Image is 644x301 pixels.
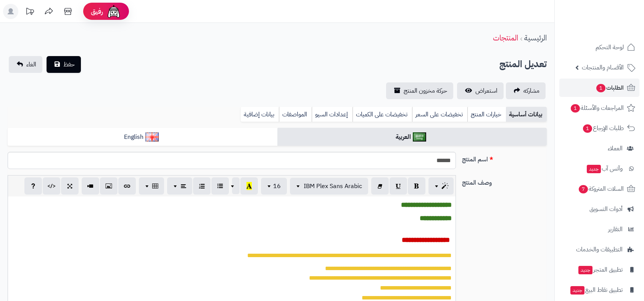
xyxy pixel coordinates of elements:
span: الغاء [26,60,36,69]
a: الطلبات1 [559,79,639,97]
a: تخفيضات على الكميات [353,107,412,122]
a: أدوات التسويق [559,200,639,218]
button: حفظ [47,56,81,73]
span: تطبيق المتجر [578,264,623,275]
a: استعراض [457,82,504,99]
span: المراجعات والأسئلة [570,103,624,113]
span: 16 [273,182,281,191]
span: مشاركه [523,86,539,95]
span: وآتس آب [586,163,623,174]
img: logo-2.png [592,6,637,22]
label: اسم المنتج [459,152,550,164]
a: المراجعات والأسئلة1 [559,99,639,117]
span: تطبيق نقاط البيع [570,285,623,295]
span: أدوات التسويق [589,204,623,214]
span: جديد [570,286,584,295]
span: التطبيقات والخدمات [576,244,623,255]
a: السلات المتروكة7 [559,180,639,198]
a: تخفيضات على السعر [412,107,467,122]
img: العربية [413,132,426,142]
span: رفيق [91,7,103,16]
span: 1 [596,84,605,92]
span: 1 [583,124,592,133]
a: English [8,128,277,146]
span: لوحة التحكم [596,42,624,53]
a: الغاء [9,56,42,73]
a: تحديثات المنصة [20,4,39,21]
a: الرئيسية [524,32,547,43]
a: تطبيق المتجرجديد [559,261,639,279]
img: English [145,132,159,142]
a: إعدادات السيو [312,107,353,122]
span: جديد [587,165,601,173]
a: التطبيقات والخدمات [559,240,639,259]
a: بيانات إضافية [241,107,279,122]
button: 16 [261,178,287,195]
span: الأقسام والمنتجات [582,62,624,73]
a: خيارات المنتج [467,107,506,122]
a: تطبيق نقاط البيعجديد [559,281,639,299]
a: لوحة التحكم [559,38,639,56]
a: مشاركه [506,82,546,99]
a: بيانات أساسية [506,107,547,122]
span: الطلبات [596,82,624,93]
span: 1 [570,104,580,113]
span: استعراض [475,86,497,95]
label: وصف المنتج [459,175,550,187]
img: ai-face.png [106,4,121,19]
a: طلبات الإرجاع1 [559,119,639,137]
span: 7 [578,185,588,193]
a: التقارير [559,220,639,238]
a: وآتس آبجديد [559,159,639,178]
span: حركة مخزون المنتج [404,86,447,95]
a: العربية [277,128,547,146]
span: العملاء [608,143,623,154]
span: التقارير [608,224,623,235]
span: طلبات الإرجاع [582,123,624,134]
a: حركة مخزون المنتج [386,82,453,99]
span: السلات المتروكة [578,183,624,194]
button: IBM Plex Sans Arabic [290,178,368,195]
a: العملاء [559,139,639,158]
h2: تعديل المنتج [499,56,547,72]
span: حفظ [63,60,75,69]
a: المنتجات [493,32,518,43]
span: IBM Plex Sans Arabic [304,182,362,191]
a: المواصفات [279,107,312,122]
span: جديد [578,266,592,274]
